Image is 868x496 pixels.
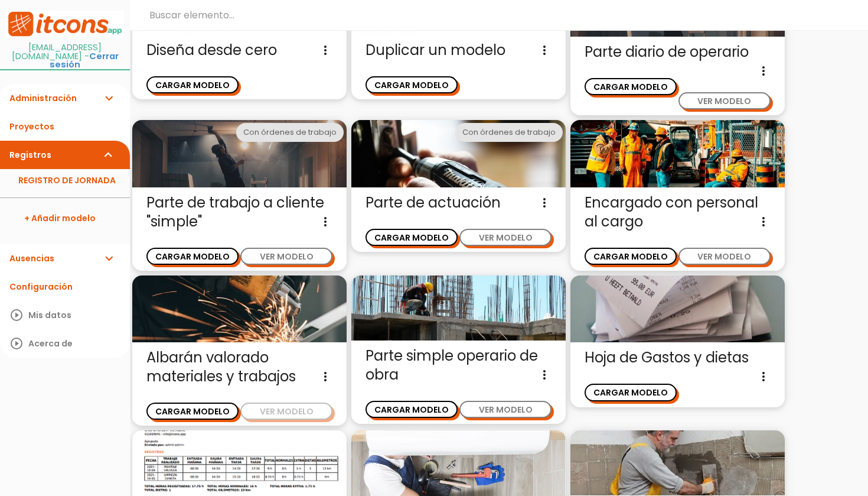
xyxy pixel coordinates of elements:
div: Con órdenes de trabajo [455,123,563,142]
span: Parte simple operario de obra [366,346,552,384]
button: CARGAR MODELO [585,78,677,95]
a: Cerrar sesión [50,50,119,71]
img: actuacion.jpg [351,120,566,187]
div: Con órdenes de trabajo [236,123,344,142]
span: Diseña desde cero [146,41,332,60]
i: expand_more [102,141,116,169]
i: more_vert [318,212,332,231]
button: CARGAR MODELO [585,384,677,401]
a: + Añadir modelo [6,204,124,232]
button: VER MODELO [240,403,332,420]
i: expand_more [102,244,116,273]
i: play_circle_outline [9,301,24,329]
img: partediariooperario.jpg [132,120,347,187]
span: Parte de trabajo a cliente "simple" [146,193,332,231]
span: Albarán valorado materiales y trabajos [146,348,332,386]
img: trabajos.jpg [132,275,347,342]
span: Parte diario de operario [585,43,771,61]
button: CARGAR MODELO [146,403,239,420]
i: more_vert [318,41,332,60]
i: more_vert [537,193,552,212]
img: itcons-logo [6,11,124,37]
i: more_vert [756,212,771,231]
img: parte-operario-obra-simple.jpg [351,275,566,341]
i: more_vert [537,41,552,60]
img: alba%C3%B1il.jpg [570,430,785,495]
img: parte-semanal.png [132,430,347,495]
button: CARGAR MODELO [146,248,239,265]
span: Hoja de Gastos y dietas [585,348,771,367]
button: CARGAR MODELO [366,76,458,93]
i: more_vert [537,365,552,384]
i: expand_more [102,84,116,112]
span: Duplicar un modelo [366,41,552,60]
img: encargado.jpg [570,120,785,187]
span: Parte de actuación [366,193,552,212]
i: more_vert [756,367,771,386]
span: Encargado con personal al cargo [585,193,771,231]
button: CARGAR MODELO [585,248,677,265]
button: VER MODELO [459,401,552,418]
button: VER MODELO [240,248,332,265]
button: VER MODELO [678,248,771,265]
button: VER MODELO [678,92,771,109]
i: play_circle_outline [9,329,24,358]
i: more_vert [756,61,771,80]
button: VER MODELO [459,229,552,246]
button: CARGAR MODELO [366,229,458,246]
i: more_vert [318,367,332,386]
img: gastos.jpg [570,275,785,342]
button: CARGAR MODELO [146,76,239,93]
button: CARGAR MODELO [366,401,458,418]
